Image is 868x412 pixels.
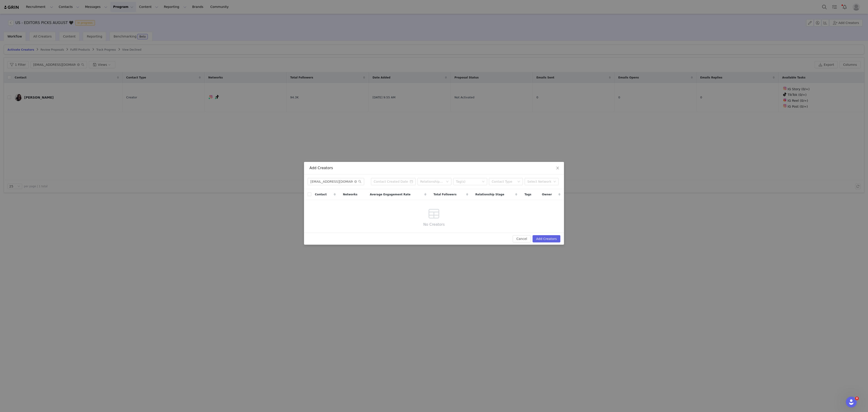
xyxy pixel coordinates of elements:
span: 8 [855,397,859,400]
i: icon: search [358,180,361,183]
input: Search... [308,178,364,185]
span: Owner [542,192,552,197]
span: Total Followers [434,192,457,197]
i: icon: calendar [410,180,413,183]
span: No Creators [423,222,445,227]
i: icon: down [553,180,556,183]
i: icon: down [482,180,485,183]
input: Contact Created Date [371,178,416,185]
button: Add Creators [533,235,560,242]
div: Relationship Stage [420,179,444,184]
i: icon: close-circle [354,180,357,183]
i: icon: down [517,180,520,183]
button: Cancel [513,235,531,242]
span: Average Engagement Rate [370,192,410,197]
i: icon: close [556,166,559,170]
div: Contact Type [492,179,515,184]
div: Add Creators [309,166,559,170]
iframe: Intercom live chat [846,397,857,407]
span: Relationship Stage [475,192,504,197]
div: Tag(s) [456,179,480,184]
span: Contact [315,192,327,197]
div: Select Network [527,179,552,184]
button: Close [551,162,564,175]
i: icon: down [446,180,449,183]
span: Networks [343,192,357,197]
span: Tags [524,192,531,197]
